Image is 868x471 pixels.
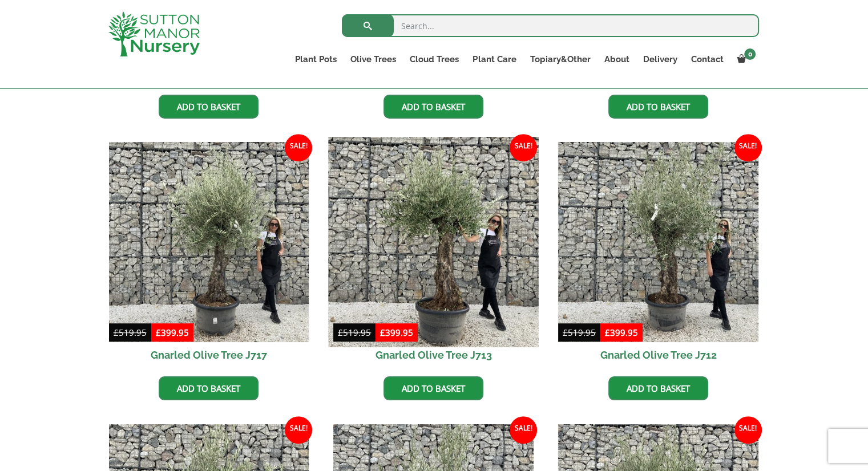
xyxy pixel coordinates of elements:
bdi: 519.95 [338,327,371,338]
span: £ [114,327,119,338]
span: £ [380,327,385,338]
bdi: 519.95 [563,327,596,338]
img: Gnarled Olive Tree J712 [558,142,758,342]
a: Add to basket: “Gnarled Olive Tree J713” [383,376,483,400]
a: Plant Care [466,51,523,67]
a: Contact [684,51,730,67]
span: £ [338,327,343,338]
a: Add to basket: “Gnarled Olive Tree J717” [159,376,259,400]
bdi: 399.95 [156,327,189,338]
a: Plant Pots [288,51,344,67]
a: Sale! Gnarled Olive Tree J713 [333,142,534,368]
h2: Gnarled Olive Tree J712 [558,342,758,368]
bdi: 399.95 [605,327,638,338]
a: Delivery [636,51,684,67]
a: About [597,51,636,67]
a: Topiary&Other [523,51,597,67]
bdi: 399.95 [380,327,413,338]
span: Sale! [510,416,537,444]
a: Olive Trees [344,51,403,67]
h2: Gnarled Olive Tree J717 [109,342,309,368]
img: logo [108,11,200,56]
span: £ [563,327,568,338]
span: Sale! [285,134,312,161]
span: 0 [744,48,756,60]
span: Sale! [510,134,537,161]
span: £ [156,327,161,338]
a: Cloud Trees [403,51,466,67]
h2: Gnarled Olive Tree J713 [333,342,534,368]
a: Sale! Gnarled Olive Tree J712 [558,142,758,368]
bdi: 519.95 [114,327,147,338]
a: Add to basket: “Gnarled Olive Tree J712” [608,376,708,400]
img: Gnarled Olive Tree J713 [329,137,539,347]
a: Sale! Gnarled Olive Tree J717 [109,142,309,368]
span: £ [605,327,610,338]
a: Add to basket: “Gnarled Olive Tree J720” [383,95,483,119]
img: Gnarled Olive Tree J717 [109,142,309,342]
a: Add to basket: “Gnarled Olive Tree J721” [159,95,259,119]
span: Sale! [285,416,312,444]
span: Sale! [734,134,762,161]
span: Sale! [734,416,762,444]
a: Add to basket: “Gnarled Olive Tree J719” [608,95,708,119]
input: Search... [342,14,759,37]
a: 0 [730,51,759,67]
